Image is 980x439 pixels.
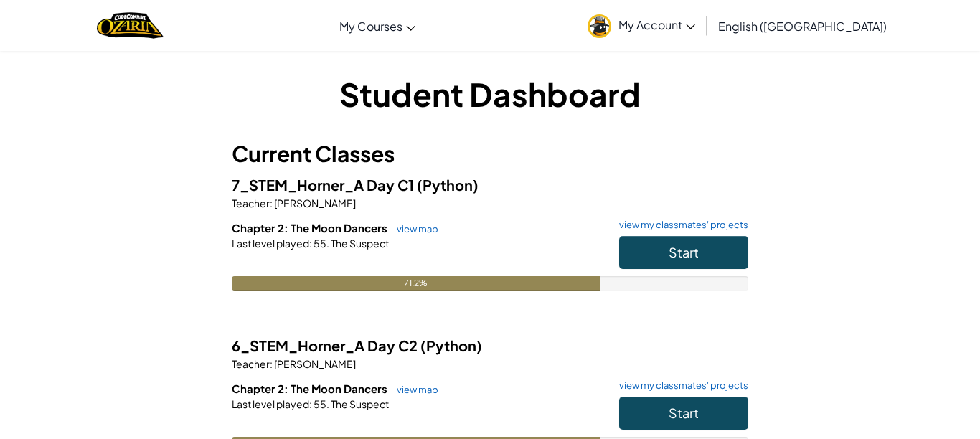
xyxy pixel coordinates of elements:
span: Start [669,244,699,260]
span: Chapter 2: The Moon Dancers [232,382,390,395]
span: 7_STEM_Horner_A Day C1 [232,176,417,194]
span: Teacher [232,197,270,209]
button: Start [619,397,748,430]
a: My Account [580,3,702,48]
span: [PERSON_NAME] [273,197,356,209]
a: view map [390,384,438,395]
span: (Python) [420,336,482,354]
h1: Student Dashboard [232,72,748,116]
div: 71.2% [232,276,600,291]
span: (Python) [417,176,479,194]
span: My Courses [339,19,402,34]
span: [PERSON_NAME] [273,357,356,370]
span: : [270,357,273,370]
img: avatar [588,14,611,38]
a: view my classmates' projects [612,220,748,230]
img: Home [97,11,164,40]
span: English ([GEOGRAPHIC_DATA]) [718,19,887,34]
a: Ozaria by CodeCombat logo [97,11,164,40]
span: Chapter 2: The Moon Dancers [232,221,390,235]
span: 55. [312,237,329,250]
a: view my classmates' projects [612,381,748,390]
a: view map [390,223,438,235]
span: My Account [618,17,695,32]
span: Start [669,405,699,421]
span: The Suspect [329,237,389,250]
span: Last level played [232,237,309,250]
a: My Courses [332,6,423,45]
span: : [309,397,312,410]
a: English ([GEOGRAPHIC_DATA]) [711,6,894,45]
span: The Suspect [329,397,389,410]
span: 6_STEM_Horner_A Day C2 [232,336,420,354]
span: Last level played [232,397,309,410]
span: 55. [312,397,329,410]
button: Start [619,236,748,269]
span: : [309,237,312,250]
span: : [270,197,273,209]
h3: Current Classes [232,138,748,170]
span: Teacher [232,357,270,370]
